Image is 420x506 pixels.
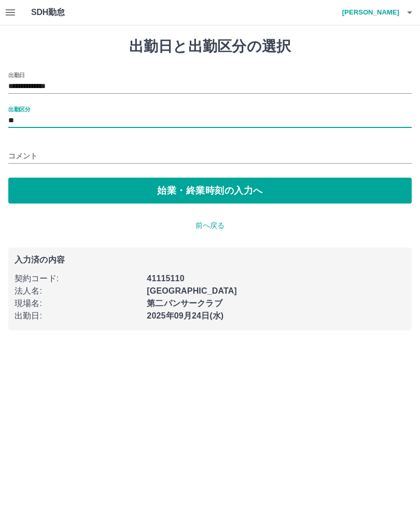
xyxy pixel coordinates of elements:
[15,310,141,322] p: 出勤日 :
[8,220,412,231] p: 前へ戻る
[15,272,141,285] p: 契約コード :
[15,285,141,297] p: 法人名 :
[15,297,141,310] p: 現場名 :
[147,286,237,295] b: [GEOGRAPHIC_DATA]
[147,311,223,320] b: 2025年09月24日(水)
[147,274,184,283] b: 41115110
[147,299,222,308] b: 第二パンサークラブ
[15,256,405,264] p: 入力済の内容
[8,71,25,79] label: 出勤日
[8,178,412,204] button: 始業・終業時刻の入力へ
[8,38,412,55] h1: 出勤日と出勤区分の選択
[8,105,30,113] label: 出勤区分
